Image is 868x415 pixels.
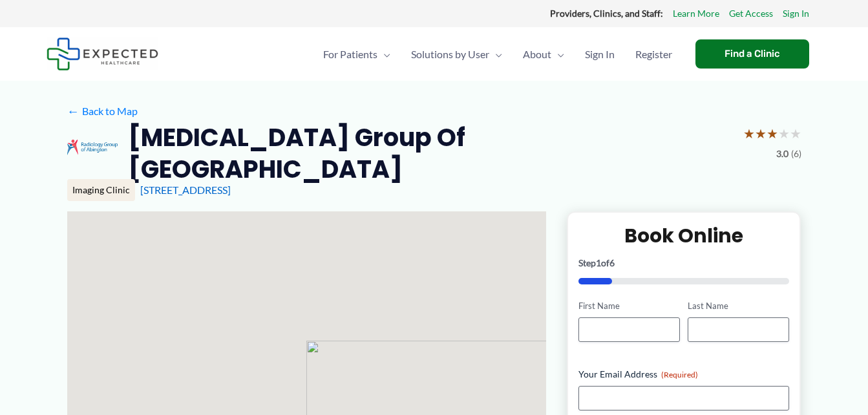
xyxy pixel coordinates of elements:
[578,259,790,268] p: Step of
[67,101,138,121] a: ←Back to Map
[791,145,801,162] span: (6)
[313,32,401,77] a: For PatientsMenu Toggle
[551,32,564,77] span: Menu Toggle
[578,223,790,248] h2: Book Online
[67,105,79,117] span: ←
[755,122,767,145] span: ★
[140,184,231,196] a: [STREET_ADDRESS]
[635,32,672,77] span: Register
[743,122,755,145] span: ★
[596,257,601,268] span: 1
[489,32,502,77] span: Menu Toggle
[609,257,615,268] span: 6
[550,8,663,19] strong: Providers, Clinics, and Staff:
[323,32,377,77] span: For Patients
[729,5,773,22] a: Get Access
[575,32,625,77] a: Sign In
[625,32,683,77] a: Register
[578,300,680,312] label: First Name
[128,122,733,186] h2: [MEDICAL_DATA] Group of [GEOGRAPHIC_DATA]
[783,5,809,22] a: Sign In
[688,300,789,312] label: Last Name
[585,32,615,77] span: Sign In
[578,368,790,381] label: Your Email Address
[695,39,809,69] a: Find a Clinic
[313,32,683,77] nav: Primary Site Navigation
[513,32,575,77] a: AboutMenu Toggle
[523,32,551,77] span: About
[661,370,698,379] span: (Required)
[673,5,719,22] a: Learn More
[767,122,778,145] span: ★
[778,122,790,145] span: ★
[401,32,513,77] a: Solutions by UserMenu Toggle
[377,32,390,77] span: Menu Toggle
[790,122,801,145] span: ★
[47,37,158,70] img: Expected Healthcare Logo - side, dark font, small
[411,32,489,77] span: Solutions by User
[776,145,789,162] span: 3.0
[67,179,135,201] div: Imaging Clinic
